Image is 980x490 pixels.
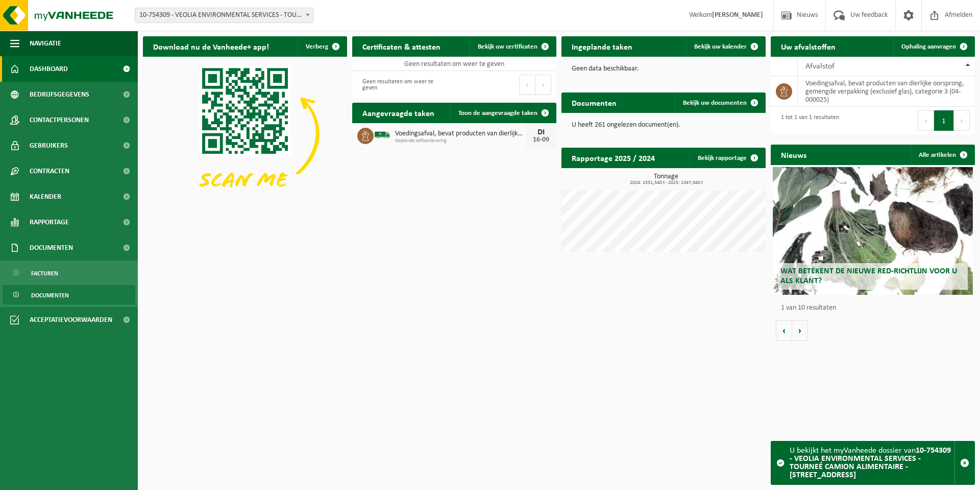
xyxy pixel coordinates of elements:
[470,36,555,57] a: Bekijk uw certificaten
[790,447,951,479] strong: 10-754309 - VEOLIA ENVIRONMENTAL SERVICES - TOURNEÉ CAMION ALIMENTAIRE - [STREET_ADDRESS]
[934,110,954,131] button: 1
[572,65,755,73] p: Geen data beschikbaar.
[519,75,535,95] button: Previous
[30,235,73,261] span: Documenten
[458,110,537,116] span: Toon de aangevraagde taken
[712,11,763,19] strong: [PERSON_NAME]
[790,441,954,484] div: U bekijkt het myVanheede dossier van
[771,145,817,165] h2: Nieuws
[911,145,974,165] a: Alle artikelen
[561,36,643,56] h2: Ingeplande taken
[3,263,135,283] a: Facturen
[30,56,68,82] span: Dashboard
[31,286,69,305] span: Documenten
[893,36,974,57] a: Ophaling aanvragen
[395,138,526,144] span: Geplande zelfaanlevering
[352,57,556,71] td: Geen resultaten om weer te geven
[143,36,279,56] h2: Download nu de Vanheede+ app!
[798,76,975,107] td: voedingsafval, bevat producten van dierlijke oorsprong, gemengde verpakking (exclusief glas), cat...
[357,74,449,96] div: Geen resultaten om weer te geven
[776,109,839,132] div: 1 tot 1 van 1 resultaten
[30,184,61,209] span: Kalender
[30,307,112,333] span: Acceptatievoorwaarden
[567,173,766,185] h3: Tonnage
[143,57,347,210] img: Download de VHEPlus App
[352,36,451,56] h2: Certificaten & attesten
[683,100,747,106] span: Bekijk uw documenten
[30,31,61,56] span: Navigatie
[352,103,445,123] h2: Aangevraagde taken
[771,36,846,56] h2: Uw afvalstoffen
[478,43,537,50] span: Bekijk uw certificaten
[531,136,551,144] div: 16-09
[395,130,526,138] span: Voedingsafval, bevat producten van dierlijke oorsprong, gemengde verpakking (exc...
[805,62,835,71] span: Afvalstof
[792,320,808,341] button: Volgende
[776,320,792,341] button: Vorige
[374,126,391,144] img: BL-SO-LV
[306,43,328,50] span: Verberg
[135,8,313,23] span: 10-754309 - VEOLIA ENVIRONMENTAL SERVICES - TOURNEÉ CAMION ALIMENTAIRE - 5140 SOMBREFFE, RUE DE L...
[30,133,68,158] span: Gebruikers
[954,110,970,131] button: Next
[535,75,551,95] button: Next
[561,92,627,112] h2: Documenten
[686,36,765,57] a: Bekijk uw kalender
[694,43,747,50] span: Bekijk uw kalender
[31,264,58,283] span: Facturen
[30,82,89,107] span: Bedrijfsgegevens
[567,180,766,185] span: 2024: 1551,540 t - 2025: 1347,040 t
[773,167,973,295] a: Wat betekent de nieuwe RED-richtlijn voor u als klant?
[450,103,555,123] a: Toon de aangevraagde taken
[135,8,313,22] span: 10-754309 - VEOLIA ENVIRONMENTAL SERVICES - TOURNEÉ CAMION ALIMENTAIRE - 5140 SOMBREFFE, RUE DE L...
[572,122,755,129] p: U heeft 261 ongelezen document(en).
[675,92,765,113] a: Bekijk uw documenten
[561,148,665,168] h2: Rapportage 2025 / 2024
[781,305,970,312] p: 1 van 10 resultaten
[901,43,956,50] span: Ophaling aanvragen
[531,128,551,136] div: DI
[30,107,89,133] span: Contactpersonen
[3,285,135,305] a: Documenten
[690,148,765,168] a: Bekijk rapportage
[30,209,69,235] span: Rapportage
[918,110,934,131] button: Previous
[298,36,346,57] button: Verberg
[780,267,957,285] span: Wat betekent de nieuwe RED-richtlijn voor u als klant?
[30,158,69,184] span: Contracten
